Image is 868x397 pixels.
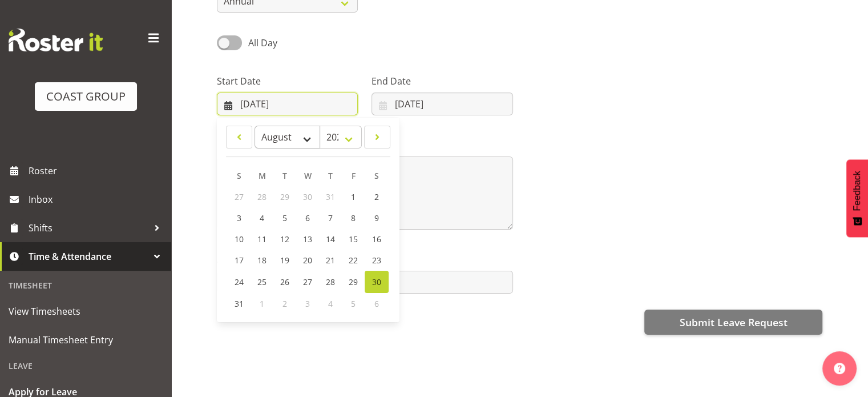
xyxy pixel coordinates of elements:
[248,37,277,49] span: All Day
[342,271,365,293] a: 29
[228,293,251,314] a: 31
[319,271,342,293] a: 28
[296,271,319,293] a: 27
[280,191,289,202] span: 29
[303,234,312,244] span: 13
[303,191,312,202] span: 30
[351,212,356,223] span: 8
[352,170,356,181] span: F
[282,170,287,181] span: T
[251,250,273,271] a: 18
[342,207,365,228] a: 8
[29,191,165,208] span: Inbox
[326,234,335,244] span: 14
[235,255,244,266] span: 17
[305,298,310,309] span: 3
[251,207,273,228] a: 4
[834,363,845,374] img: help-xxl-2.png
[260,212,264,223] span: 4
[365,250,389,271] a: 23
[235,191,244,202] span: 27
[852,171,862,211] span: Feedback
[273,207,296,228] a: 5
[235,276,244,287] span: 24
[3,274,168,297] div: Timesheet
[326,191,335,202] span: 31
[217,74,358,88] label: Start Date
[9,331,163,348] span: Manual Timesheet Entry
[296,228,319,250] a: 13
[235,234,244,244] span: 10
[326,276,335,287] span: 28
[296,207,319,228] a: 6
[280,276,289,287] span: 26
[351,298,356,309] span: 5
[342,228,365,250] a: 15
[365,228,389,250] a: 16
[303,255,312,266] span: 20
[3,297,168,326] a: View Timesheets
[372,276,381,287] span: 30
[251,271,273,293] a: 25
[374,170,379,181] span: S
[29,162,165,179] span: Roster
[282,212,287,223] span: 5
[679,315,787,330] span: Submit Leave Request
[372,93,512,115] input: Click to select...
[342,250,365,271] a: 22
[3,354,168,378] div: Leave
[374,191,379,202] span: 2
[217,93,358,115] input: Click to select...
[260,298,264,309] span: 1
[228,207,251,228] a: 3
[372,74,512,88] label: End Date
[374,212,379,223] span: 9
[326,255,335,266] span: 21
[273,228,296,250] a: 12
[305,212,310,223] span: 6
[372,234,381,244] span: 16
[374,298,379,309] span: 6
[237,170,241,181] span: S
[328,212,333,223] span: 7
[29,248,148,265] span: Time & Attendance
[328,170,333,181] span: T
[257,276,267,287] span: 25
[228,228,251,250] a: 10
[251,228,273,250] a: 11
[349,255,358,266] span: 22
[328,298,333,309] span: 4
[351,191,356,202] span: 1
[273,271,296,293] a: 26
[319,207,342,228] a: 7
[349,234,358,244] span: 15
[296,250,319,271] a: 20
[365,186,389,207] a: 2
[235,298,244,309] span: 31
[644,310,822,335] button: Submit Leave Request
[9,303,163,320] span: View Timesheets
[228,271,251,293] a: 24
[365,207,389,228] a: 9
[303,276,312,287] span: 27
[237,212,241,223] span: 3
[259,170,266,181] span: M
[342,186,365,207] a: 1
[29,219,148,236] span: Shifts
[280,255,289,266] span: 19
[846,159,868,237] button: Feedback - Show survey
[9,29,103,51] img: Rosterit website logo
[319,250,342,271] a: 21
[257,255,267,266] span: 18
[3,326,168,354] a: Manual Timesheet Entry
[282,298,287,309] span: 2
[257,234,267,244] span: 11
[372,255,381,266] span: 23
[46,88,126,105] div: COAST GROUP
[273,250,296,271] a: 19
[304,170,312,181] span: W
[365,271,389,293] a: 30
[280,234,289,244] span: 12
[319,228,342,250] a: 14
[257,191,267,202] span: 28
